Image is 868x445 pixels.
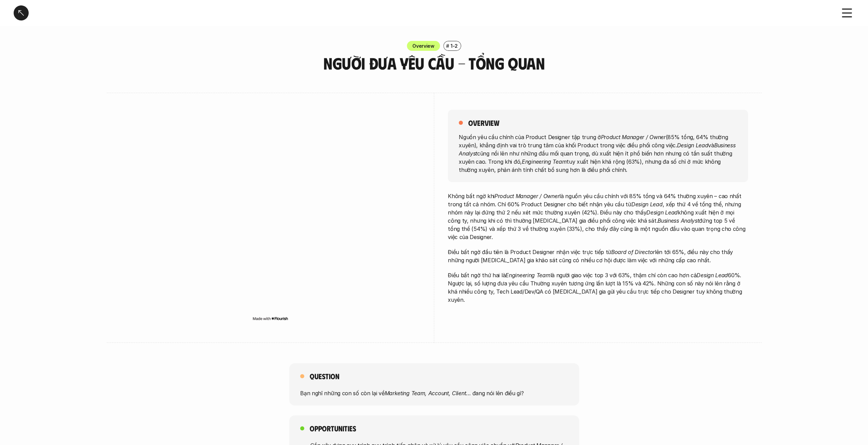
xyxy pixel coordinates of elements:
em: Marketing Team, Account, Client [384,389,466,396]
em: Engineering Team [522,158,567,165]
h3: Người đưa yêu cầu - Tổng quan [289,54,579,72]
em: Design Lead [646,209,678,216]
p: Nguồn yêu cầu chính của Product Designer tập trung ở (85% tổng, 64% thường xuyên), khẳng định vai... [459,133,737,174]
p: Điều bất ngờ thứ hai là là người giao việc top 3 với 63%, thậm chí còn cao hơn cả 60%. Ngược lại,... [448,271,748,304]
em: Engineering Team [505,272,550,279]
em: Design Lead [677,142,708,148]
em: Design Lead [696,272,728,279]
p: Điều bất ngờ đầu tiên là Product Designer nhận việc trực tiếp từ lên tới 65%, điều này cho thấy n... [448,248,748,264]
h5: overview [468,118,499,128]
em: Product Manager / Owner [601,133,665,140]
em: Board of Director [611,249,655,255]
em: Business Analyst [459,142,737,157]
img: Made with Flourish [252,316,288,321]
p: Overview [412,42,435,49]
p: Không bất ngờ khi là nguồn yêu cầu chính với 85% tổng và 64% thường xuyên – cao nhất trong tất cả... [448,192,748,241]
iframe: Interactive or visual content [120,110,421,314]
em: Product Manager / Owner [495,193,559,199]
p: 1-2 [451,42,458,49]
em: Business Analyst [658,217,699,224]
p: Bạn nghĩ những con số còn lại về … đang nói lên điều gì? [300,389,568,397]
h5: Question [310,371,339,381]
h5: Opportunities [310,424,356,433]
h6: # [446,43,449,48]
em: Design Lead [631,201,663,208]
